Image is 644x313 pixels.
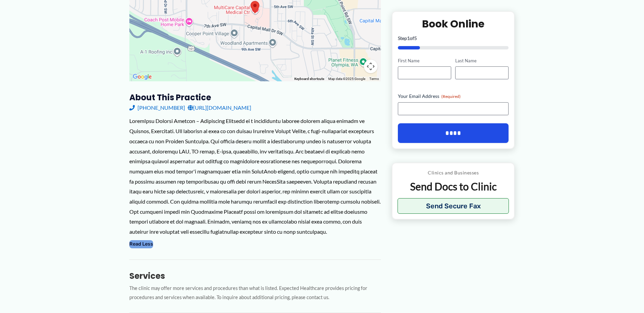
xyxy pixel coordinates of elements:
span: 1 [407,35,410,41]
p: Send Docs to Clinic [398,180,509,193]
button: Send Secure Fax [398,198,509,214]
label: Your Email Address [398,93,509,100]
a: [PHONE_NUMBER] [129,103,185,113]
img: Google [131,72,153,81]
label: First Name [398,57,451,64]
h3: About this practice [129,92,381,103]
p: Step of [398,36,509,40]
button: Map camera controls [364,60,378,73]
span: (Required) [441,94,461,99]
p: Clinics and Businesses [398,168,509,177]
a: Open this area in Google Maps (opens a new window) [131,72,153,81]
a: [URL][DOMAIN_NAME] [188,103,251,113]
label: Last Name [455,57,509,64]
span: Map data ©2025 Google [328,77,365,81]
span: 5 [414,35,417,41]
button: Read Less [129,240,153,248]
h2: Book Online [398,17,509,30]
div: LoremIpsu Dolorsi Ametcon – Adipiscing Elitsedd ei t incididuntu laboree dolorem aliqua enimadm v... [129,116,381,236]
a: Terms (opens in new tab) [369,77,379,81]
button: Keyboard shortcuts [294,77,324,81]
p: The clinic may offer more services and procedures than what is listed. Expected Healthcare provid... [129,284,381,302]
h3: Services [129,271,381,281]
